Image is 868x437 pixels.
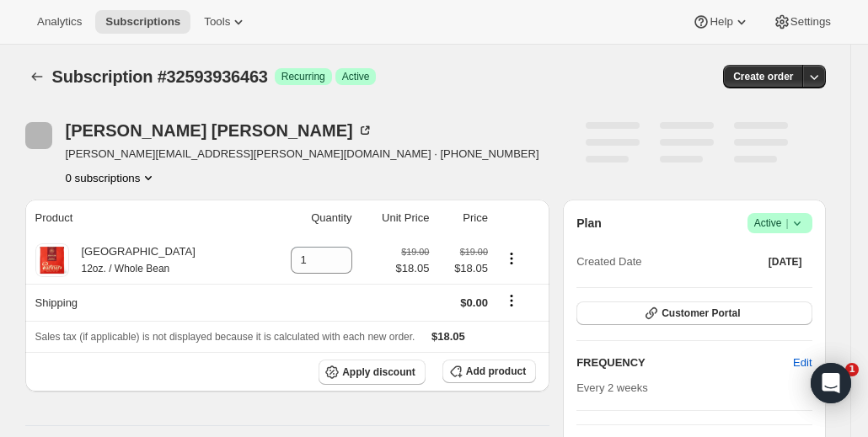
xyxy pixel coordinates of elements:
span: Help [710,15,732,29]
small: $19.00 [401,247,429,257]
span: Tabitha Stafford [25,122,52,149]
button: Shipping actions [498,291,525,310]
span: $0.00 [460,296,488,309]
button: Product actions [66,169,158,186]
button: Analytics [27,10,92,34]
button: Add product [442,360,536,383]
span: [PERSON_NAME][EMAIL_ADDRESS][PERSON_NAME][DOMAIN_NAME] · [PHONE_NUMBER] [66,146,539,163]
th: Unit Price [357,200,435,237]
button: Subscriptions [95,10,190,34]
span: Add product [466,365,526,378]
span: Recurring [281,70,325,83]
span: $18.05 [396,260,430,277]
div: Open Intercom Messenger [811,363,851,403]
small: 12oz. / Whole Bean [82,263,170,274]
span: Settings [790,15,831,29]
span: $18.05 [439,260,488,277]
th: Shipping [25,284,261,321]
span: Active [342,70,370,83]
span: [DATE] [769,255,802,269]
button: Customer Portal [576,301,812,325]
button: Product actions [498,249,525,268]
div: [GEOGRAPHIC_DATA] [69,243,196,277]
span: Customer Portal [662,306,740,320]
button: Subscriptions [25,65,49,88]
span: Apply discount [342,365,415,379]
span: Tools [204,15,230,29]
span: Every 2 weeks [576,381,648,394]
span: Subscriptions [105,15,180,29]
span: 1 [845,363,859,376]
button: Create order [723,65,803,88]
th: Price [434,200,493,237]
button: Edit [783,349,822,376]
span: $18.05 [431,330,465,343]
span: Analytics [37,15,82,29]
span: Subscription #32593936463 [52,67,268,86]
th: Quantity [260,200,356,237]
small: $19.00 [460,247,488,257]
button: Help [683,10,759,34]
h2: Plan [576,215,602,232]
span: Sales tax (if applicable) is not displayed because it is calculated with each new order. [35,331,415,343]
span: Edit [793,354,812,371]
span: Create order [733,70,793,83]
span: | [785,216,788,230]
button: Settings [764,10,841,34]
button: Tools [194,10,257,34]
h2: FREQUENCY [576,354,793,371]
img: product img [35,243,69,277]
button: [DATE] [758,250,812,274]
div: [PERSON_NAME] [PERSON_NAME] [66,122,373,139]
span: Active [754,215,806,232]
th: Product [25,200,261,237]
button: Apply discount [319,360,426,385]
span: Created Date [576,253,641,270]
